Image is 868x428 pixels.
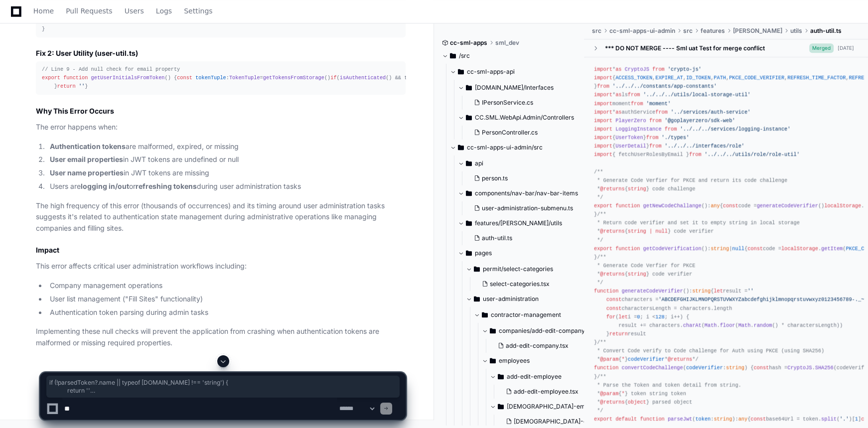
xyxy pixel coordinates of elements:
span: if [330,75,336,81]
span: select-categories.tsx [490,280,550,288]
span: getTokensFromStorage [263,75,324,81]
span: import [594,75,612,81]
span: localStorage [781,246,818,252]
button: person.ts [470,171,586,185]
span: if (!parsedToken?.name || typeof [DOMAIN_NAME] !== 'string') { return '' } [49,379,397,395]
span: CC.SML.WebApi.Admin/Controllers [475,114,574,122]
button: companies/add-edit-company [482,323,616,339]
svg: Directory [466,247,472,259]
span: export [594,246,612,252]
strong: refreshing tokens [136,182,197,190]
span: cc-sml-apps-ui-admin/src [467,143,543,151]
span: from [655,109,668,115]
div: ( ) { : = () ( () && tokenTuple) { parsedIdToken = (tokenTuple. ) (!parsedIdToken?. || parsedIdTo... [42,65,400,91]
span: auth-util.ts [482,234,512,242]
button: select-categories.tsx [478,277,594,291]
span: @returns [600,228,624,234]
div: *** DO NOT MERGE ---- Sml uat Test for merge conflict [605,44,765,52]
span: CryptoJS [625,66,649,72]
span: random [753,322,772,328]
span: from [649,143,662,149]
span: tokenTuple [195,75,226,81]
span: from [649,118,662,124]
span: floor [720,322,735,328]
span: '../../../utils/local-storage-util' [643,92,751,98]
li: Authentication token parsing during admin tasks [47,307,406,318]
span: charAt [683,322,702,328]
span: as [615,92,621,98]
span: const [606,296,622,302]
span: '../../../utils/role/role-util' [705,151,800,157]
span: const [723,203,738,209]
span: PATH [714,75,726,81]
span: Merged [809,43,834,53]
span: PersonController.cs [482,129,538,137]
span: Settings [184,8,212,14]
button: employees [482,353,616,369]
span: UserToken [615,135,643,141]
span: from [689,151,702,157]
span: cc-sml-apps-api [467,68,515,76]
button: components/nav-bar/nav-bar-items [458,185,592,201]
span: PKCE_CODE_VERIFIER [729,75,784,81]
span: import [594,66,612,72]
span: const [606,305,622,311]
button: auth-util.ts [470,231,586,245]
svg: Directory [466,217,472,229]
svg: Directory [466,82,472,94]
span: Home [33,8,54,14]
span: /** * Convert Code verify to Code challenge for Auth using PKCE (using SHA256) * { } * */ [594,339,824,362]
span: '' [79,83,85,89]
span: [PERSON_NAME] [733,27,782,35]
span: null [732,246,744,252]
span: getNewCodeChallange [643,203,702,209]
span: function [594,288,618,294]
span: 'crypto-js' [668,66,702,72]
span: const [747,246,763,252]
button: api [458,155,592,171]
span: add-edit-company.tsx [506,342,569,350]
h2: Impact [36,245,406,255]
button: /src [442,48,577,64]
button: [DOMAIN_NAME]/Interfaces [458,80,584,96]
span: user-administration [483,295,539,303]
svg: Directory [474,263,480,275]
span: companies/add-edit-company [499,327,585,335]
span: EXPIRE_AT [655,75,683,81]
span: Pull Requests [66,8,112,14]
span: Math [705,322,717,328]
span: import [594,118,612,124]
h3: Fix 2: User Utility (user-util.ts) [36,48,406,58]
span: ACCESS_TOKEN [615,75,652,81]
button: features/[PERSON_NAME]/utils [458,215,592,231]
strong: User email properties [50,155,123,163]
span: UserDetail [615,143,646,149]
span: /src [459,52,470,60]
span: from [665,126,677,132]
span: api [475,159,483,167]
button: user-administration-submenu.ts [470,201,586,215]
span: ID_TOKEN [686,75,711,81]
span: @returns [600,271,624,277]
li: are malformed, expired, or missing [47,141,406,152]
span: src [592,27,601,35]
li: Company management operations [47,280,406,291]
button: user-administration [466,291,600,307]
button: cc-sml-apps-ui-admin/src [450,140,584,155]
span: as [615,66,621,72]
li: in JWT tokens are undefined or null [47,154,406,165]
span: generateCodeVerifier [757,203,818,209]
p: This error affects critical user administration workflows including: [36,261,406,272]
span: sml_dev [495,39,519,47]
span: localStorage [824,203,861,209]
span: let [714,288,723,294]
span: string | null [628,228,668,234]
span: string [711,246,729,252]
span: function [615,203,640,209]
span: getCodeVerification [643,246,702,252]
span: const [177,75,192,81]
p: The high frequency of this error (thousands of occurrences) and its timing around user administra... [36,200,406,234]
span: auth-util.ts [810,27,842,35]
span: return [609,331,628,337]
span: features [701,27,725,35]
